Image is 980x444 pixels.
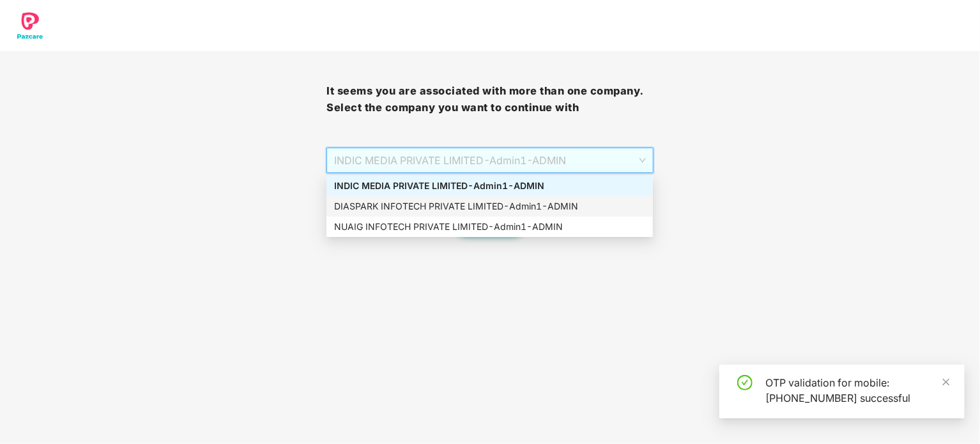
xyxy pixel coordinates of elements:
[737,375,753,390] span: check-circle
[334,148,645,172] span: INDIC MEDIA PRIVATE LIMITED - Admin1 - ADMIN
[334,199,645,213] div: DIASPARK INFOTECH PRIVATE LIMITED - Admin1 - ADMIN
[334,179,645,193] div: INDIC MEDIA PRIVATE LIMITED - Admin1 - ADMIN
[942,378,951,387] span: close
[334,220,645,234] div: NUAIG INFOTECH PRIVATE LIMITED - Admin1 - ADMIN
[765,375,949,406] div: OTP validation for mobile: [PHONE_NUMBER] successful
[326,83,653,116] h3: It seems you are associated with more than one company. Select the company you want to continue with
